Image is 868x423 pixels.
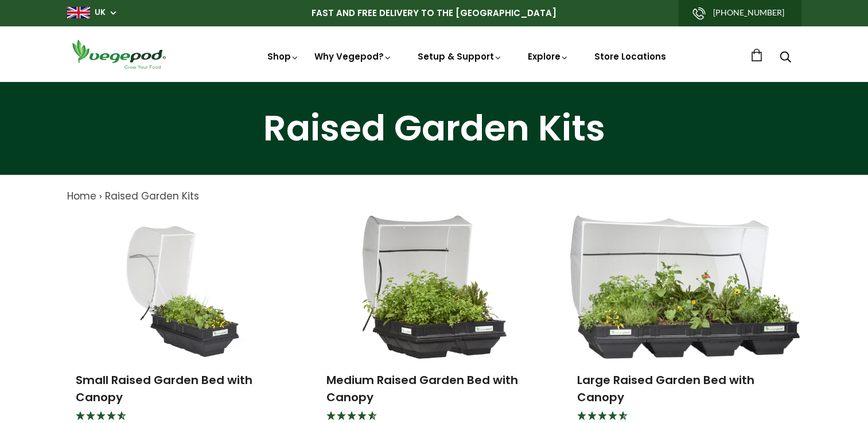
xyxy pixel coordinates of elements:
[361,216,507,359] img: Medium Raised Garden Bed with Canopy
[267,50,299,62] a: Shop
[67,38,170,70] img: Vegepod
[594,50,666,62] a: Store Locations
[577,372,754,405] a: Large Raised Garden Bed with Canopy
[780,52,791,64] a: Search
[67,189,801,204] nav: breadcrumbs
[95,7,106,18] a: UK
[115,216,251,359] img: Small Raised Garden Bed with Canopy
[105,189,199,203] a: Raised Garden Kits
[418,50,503,62] a: Setup & Support
[76,372,252,405] a: Small Raised Garden Bed with Canopy
[314,50,392,62] a: Why Vegepod?
[14,111,854,146] h1: Raised Garden Kits
[67,7,90,18] img: gb_large.png
[99,189,102,203] span: ›
[570,216,800,359] img: Large Raised Garden Bed with Canopy
[67,189,96,203] a: Home
[326,372,518,405] a: Medium Raised Garden Bed with Canopy
[528,50,569,62] a: Explore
